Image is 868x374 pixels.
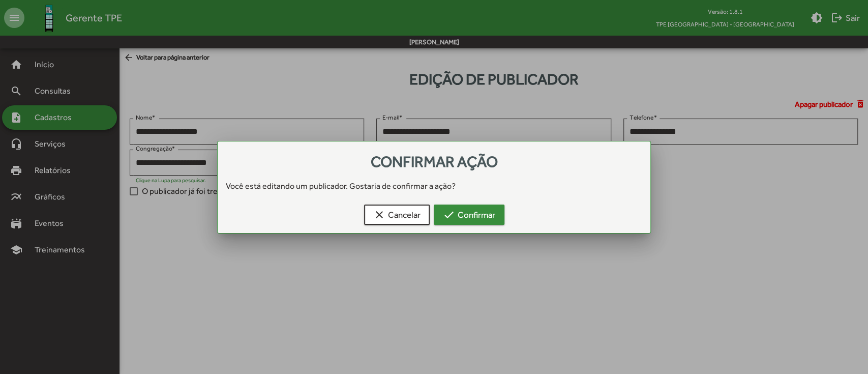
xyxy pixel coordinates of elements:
button: Confirmar [434,205,504,225]
mat-icon: check [443,209,455,221]
span: Confirmar [443,206,495,224]
button: Cancelar [364,205,430,225]
span: Cancelar [373,206,421,224]
mat-icon: clear [373,209,385,221]
span: Confirmar ação [371,153,498,170]
div: Você está editando um publicador. Gostaria de confirmar a ação? [218,180,651,192]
